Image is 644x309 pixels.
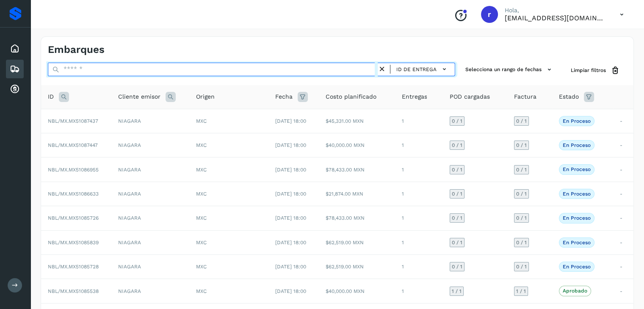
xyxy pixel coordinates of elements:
span: POD cargadas [450,92,490,101]
span: 0 / 1 [516,240,527,245]
p: Hola, [505,7,606,14]
button: ID de entrega [394,63,451,75]
td: 1 [395,206,443,230]
span: MXC [196,191,206,197]
span: ID [48,92,54,101]
span: NBL/MX.MX51085839 [48,240,99,246]
td: - [613,157,633,182]
span: [DATE] 18:00 [275,142,306,148]
span: NBL/MX.MX51085728 [48,264,99,270]
td: $40,000.00 MXN [319,133,395,157]
td: 1 [395,109,443,133]
td: $62,519.00 MXN [319,230,395,254]
span: 0 / 1 [516,167,527,172]
span: 0 / 1 [516,143,527,148]
td: - [613,206,633,230]
td: NIAGARA [111,206,189,230]
span: 0 / 1 [452,167,462,172]
span: NBL/MX.MX51085538 [48,288,99,294]
td: - [613,230,633,254]
span: MXC [196,264,206,270]
span: MXC [196,240,206,246]
p: En proceso [563,166,591,172]
td: 1 [395,182,443,206]
span: 0 / 1 [516,215,527,221]
span: 0 / 1 [452,143,462,148]
span: NBL/MX.MX51087437 [48,118,98,124]
span: [DATE] 18:00 [275,215,306,221]
span: Costo planificado [326,92,376,101]
td: - [613,109,633,133]
td: $78,433.00 MXN [319,157,395,182]
td: 1 [395,279,443,303]
span: 0 / 1 [516,119,527,124]
td: - [613,182,633,206]
td: $40,000.00 MXN [319,279,395,303]
span: MXC [196,215,206,221]
td: NIAGARA [111,255,189,279]
span: 0 / 1 [516,264,527,269]
span: 0 / 1 [452,119,462,124]
span: Entregas [401,92,427,101]
td: - [613,255,633,279]
span: 0 / 1 [452,191,462,196]
span: 1 / 1 [452,289,462,294]
h4: Embarques [48,44,105,56]
td: 1 [395,230,443,254]
p: En proceso [563,142,591,148]
span: Fecha [275,92,293,101]
span: Estado [559,92,579,101]
span: 0 / 1 [452,264,462,269]
p: En proceso [563,240,591,246]
td: NIAGARA [111,279,189,303]
td: NIAGARA [111,157,189,182]
div: Embarques [6,60,24,78]
span: [DATE] 18:00 [275,118,306,124]
span: [DATE] 18:00 [275,264,306,270]
p: Aprobado [563,288,587,294]
button: Limpiar filtros [564,63,627,78]
span: 1 / 1 [516,289,526,294]
span: [DATE] 18:00 [275,167,306,173]
span: MXC [196,142,206,148]
span: NBL/MX.MX51085726 [48,215,99,221]
span: MXC [196,118,206,124]
td: NIAGARA [111,182,189,206]
span: 0 / 1 [516,191,527,196]
button: Selecciona un rango de fechas [462,63,557,77]
span: [DATE] 18:00 [275,288,306,294]
p: En proceso [563,215,591,221]
span: Factura [514,92,536,101]
p: En proceso [563,264,591,270]
div: Inicio [6,39,24,58]
td: $62,519.00 MXN [319,255,395,279]
p: romanreyes@tumsa.com.mx [505,14,606,22]
div: Cuentas por cobrar [6,80,24,99]
span: 0 / 1 [452,215,462,221]
span: NBL/MX.MX51087447 [48,142,98,148]
span: NBL/MX.MX51086633 [48,191,99,197]
span: MXC [196,167,206,173]
td: $21,874.00 MXN [319,182,395,206]
td: NIAGARA [111,230,189,254]
span: Cliente emisor [118,92,160,101]
span: [DATE] 18:00 [275,240,306,246]
td: $45,331.00 MXN [319,109,395,133]
span: Origen [196,92,214,101]
td: - [613,133,633,157]
td: NIAGARA [111,109,189,133]
td: 1 [395,255,443,279]
span: ID de entrega [396,66,437,73]
td: $78,433.00 MXN [319,206,395,230]
td: NIAGARA [111,133,189,157]
td: 1 [395,157,443,182]
td: - [613,279,633,303]
p: En proceso [563,118,591,124]
span: [DATE] 18:00 [275,191,306,197]
td: 1 [395,133,443,157]
span: 0 / 1 [452,240,462,245]
p: En proceso [563,191,591,197]
span: MXC [196,288,206,294]
span: Limpiar filtros [571,66,606,74]
span: NBL/MX.MX51086955 [48,167,99,173]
